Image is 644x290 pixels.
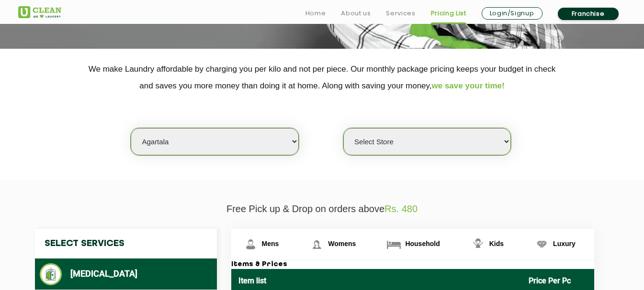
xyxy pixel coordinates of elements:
[262,240,279,247] span: Mens
[482,7,542,20] a: Login/Signup
[432,81,505,90] span: we save your time!
[328,240,356,247] span: Womens
[18,61,626,94] p: We make Laundry affordable by charging you per kilo and not per piece. Our monthly package pricin...
[18,204,626,215] p: Free Pick up & Drop on orders above
[470,236,486,253] img: Kids
[384,204,418,214] span: Rs. 480
[385,236,402,253] img: Household
[386,8,415,19] a: Services
[305,8,326,19] a: Home
[558,8,619,20] a: Franchise
[341,8,371,19] a: About us
[431,8,466,19] a: Pricing List
[40,263,212,285] li: [MEDICAL_DATA]
[242,236,259,253] img: Mens
[35,229,217,258] h4: Select Services
[489,240,504,247] span: Kids
[405,240,440,247] span: Household
[18,6,61,18] img: UClean Laundry and Dry Cleaning
[40,263,62,285] img: Dry Cleaning
[553,240,576,247] span: Luxury
[231,260,594,269] h3: Items & Prices
[533,236,550,253] img: Luxury
[308,236,325,253] img: Womens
